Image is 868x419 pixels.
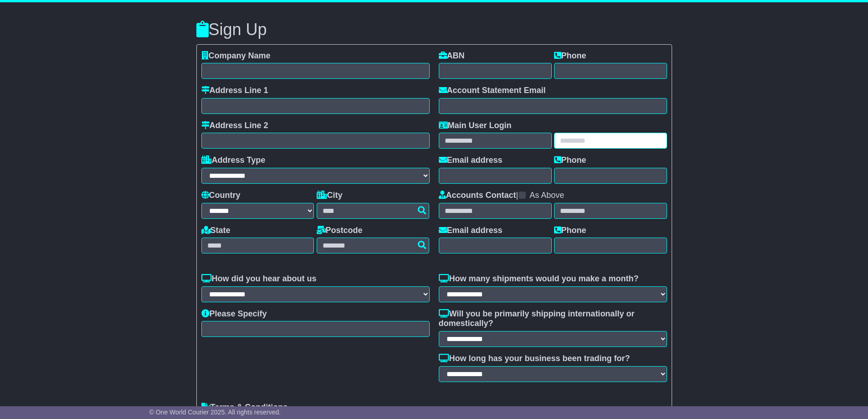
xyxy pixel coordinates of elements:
label: How long has your business been trading for? [439,354,630,364]
label: Company Name [201,51,271,61]
label: Will you be primarily shipping internationally or domestically? [439,309,667,329]
label: City [317,191,343,201]
label: Please Specify [201,309,267,319]
label: Terms & Conditions [201,403,288,413]
label: Accounts Contact [439,191,516,201]
label: As Above [529,191,564,201]
label: Account Statement Email [439,86,546,96]
label: Phone [554,155,586,166]
label: Country [201,191,241,201]
h3: Sign Up [196,21,672,39]
label: Address Line 1 [201,86,268,96]
label: Main User Login [439,121,512,131]
label: How did you hear about us [201,274,317,284]
label: How many shipments would you make a month? [439,274,639,284]
label: Email address [439,155,503,166]
span: © One World Courier 2025. All rights reserved. [149,409,281,416]
label: Postcode [317,226,363,236]
label: ABN [439,51,465,61]
label: Email address [439,226,503,236]
label: Address Line 2 [201,121,268,131]
label: Address Type [201,155,266,166]
div: | [439,191,667,203]
label: Phone [554,51,586,61]
label: State [201,226,231,236]
label: Phone [554,226,586,236]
